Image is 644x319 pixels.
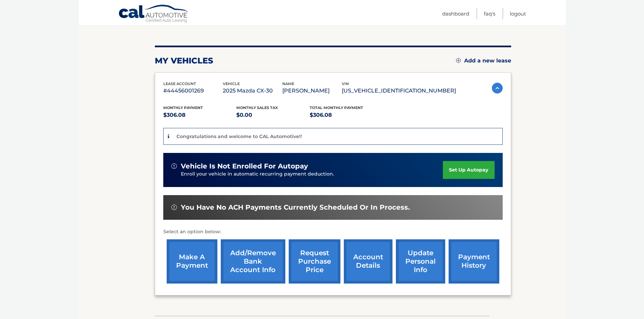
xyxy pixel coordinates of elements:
[171,205,177,210] img: alert-white.svg
[181,203,410,212] span: You have no ACH payments currently scheduled or in process.
[176,133,302,139] p: Congratulations and welcome to CAL Automotive!!
[484,8,495,19] a: FAQ's
[155,56,213,66] h2: my vehicles
[310,110,383,120] p: $306.08
[163,105,203,110] span: Monthly Payment
[282,81,294,86] span: name
[396,239,445,284] a: update personal info
[163,86,223,96] p: #44456001269
[221,239,285,284] a: Add/Remove bank account info
[171,163,177,169] img: alert-white.svg
[510,8,526,19] a: Logout
[163,110,237,120] p: $306.08
[310,105,363,110] span: Total Monthly Payment
[163,81,196,86] span: lease account
[223,81,240,86] span: vehicle
[236,105,278,110] span: Monthly sales Tax
[342,86,456,96] p: [US_VEHICLE_IDENTIFICATION_NUMBER]
[282,86,342,96] p: [PERSON_NAME]
[289,239,340,284] a: request purchase price
[223,86,282,96] p: 2025 Mazda CX-30
[443,161,494,179] a: set up autopay
[181,170,443,178] p: Enroll your vehicle in automatic recurring payment deduction.
[118,4,189,24] a: Cal Automotive
[442,8,469,19] a: Dashboard
[492,83,503,94] img: accordion-active.svg
[456,58,461,63] img: add.svg
[449,239,499,284] a: payment history
[236,110,310,120] p: $0.00
[342,81,349,86] span: vin
[163,228,503,236] p: Select an option below:
[181,162,308,170] span: vehicle is not enrolled for autopay
[344,239,392,284] a: account details
[456,57,511,64] a: Add a new lease
[167,239,217,284] a: make a payment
